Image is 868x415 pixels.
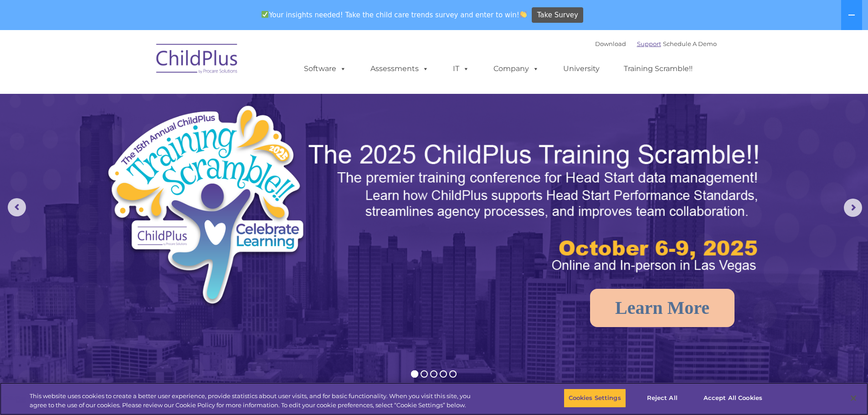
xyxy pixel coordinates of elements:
[537,7,578,23] span: Take Survey
[520,11,527,18] img: 👏
[595,40,717,47] font: |
[127,97,165,104] span: Phone number
[532,7,583,23] a: Take Survey
[564,389,626,408] button: Cookies Settings
[361,60,438,78] a: Assessments
[554,60,609,78] a: University
[637,40,661,47] a: Support
[484,60,548,78] a: Company
[262,11,268,18] img: ✅
[295,60,355,78] a: Software
[590,289,734,327] a: Learn More
[127,60,154,67] span: Last name
[663,40,717,47] a: Schedule A Demo
[843,388,863,408] button: Close
[699,389,767,408] button: Accept All Cookies
[615,60,702,78] a: Training Scramble!!
[634,389,691,408] button: Reject All
[258,6,531,24] span: Your insights needed! Take the child care trends survey and enter to win!
[152,37,243,83] img: ChildPlus by Procare Solutions
[30,392,478,410] div: This website uses cookies to create a better user experience, provide statistics about user visit...
[595,40,626,47] a: Download
[444,60,478,78] a: IT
